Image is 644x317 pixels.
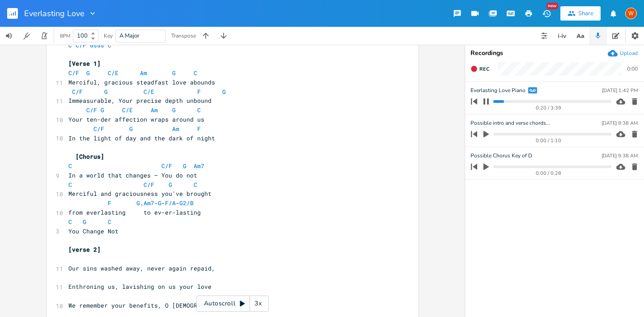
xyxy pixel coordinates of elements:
span: C/E [108,69,119,77]
span: G [83,218,86,226]
span: C/F [72,88,83,96]
span: Am7 [144,199,154,207]
span: In the light of day and the dark of night [68,134,215,142]
span: C [68,181,72,189]
span: C/E [144,88,154,96]
span: G [183,162,186,170]
div: Key [104,33,113,38]
span: C [68,162,72,170]
span: G [158,199,161,207]
span: Rec [479,66,489,72]
span: C/F [93,125,104,133]
span: C [194,181,197,189]
span: . - - - [68,199,197,207]
span: Am7 [194,162,204,170]
span: Your ten-der affection wraps around us [68,115,204,123]
span: G [169,181,172,189]
span: Gsus [90,41,104,49]
span: In a world that changes – You do not [68,171,197,179]
div: Worship Pastor [625,8,637,19]
div: New [547,3,558,9]
div: Upload [620,50,638,57]
span: C [194,69,197,77]
div: 0:00 [627,66,638,72]
span: G2/B [179,199,194,207]
span: G [86,69,90,77]
div: Recordings [470,50,639,56]
span: from everlasting to ev-er-lasting [68,208,201,216]
span: We remember your benefits, O [DEMOGRAPHIC_DATA] [68,301,237,309]
span: [Verse 1] [68,59,101,68]
span: C/F [76,41,86,49]
span: G [222,88,226,96]
div: BPM [60,34,70,38]
span: G [172,69,176,77]
span: C/F [86,106,97,114]
span: [verse 2] [68,245,101,254]
span: G [129,125,133,133]
div: Transpose [171,33,196,38]
div: [DATE] 9:38 AM [602,153,638,158]
span: G [101,106,104,114]
div: 3x [250,296,266,312]
span: C/E [122,106,133,114]
button: Rec [467,62,493,76]
span: Immeasurable, Your precise depth unbound [68,97,212,105]
span: F [197,125,201,133]
span: Merciful, gracious steadfast love abounds [68,78,215,86]
span: Am [140,69,147,77]
span: G [172,106,176,114]
div: Autoscroll [196,296,269,312]
span: Everlasting Love [24,9,85,17]
span: F/A [165,199,176,207]
span: You Change Not [68,227,119,235]
div: 0:00 / 1:10 [486,138,611,143]
span: C [68,218,72,226]
span: C [197,106,201,114]
span: Am [172,125,179,133]
span: A Major [119,32,140,40]
button: Share [560,6,601,21]
span: Enthroning us, lavishing on us your love [68,283,212,291]
div: [DATE] 9:38 AM [602,121,638,126]
button: New [538,5,555,21]
span: G [136,199,140,207]
span: C/F [161,162,172,170]
span: C [108,218,111,226]
span: F [108,199,111,207]
span: [Chorus] [76,152,104,161]
span: Possible Chorus Key of D [470,152,532,160]
span: Am [151,106,158,114]
span: G [104,88,108,96]
span: Possible intro and verse chords... [470,119,550,127]
div: Share [578,9,593,17]
span: C/F [144,181,154,189]
div: 0:00 / 0:28 [486,171,611,176]
button: W [625,3,637,24]
span: C [68,41,72,49]
span: Our sins washed away, never again repaid, [68,264,215,272]
span: Merciful and graciousness you've brought [68,190,212,198]
div: [DATE] 1:42 PM [602,88,638,93]
span: F [197,88,201,96]
span: C [108,41,111,49]
span: Everlasting Love Piano [470,86,525,95]
div: 0:20 / 3:39 [486,106,611,110]
span: C/F [68,69,79,77]
button: Upload [608,48,638,58]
